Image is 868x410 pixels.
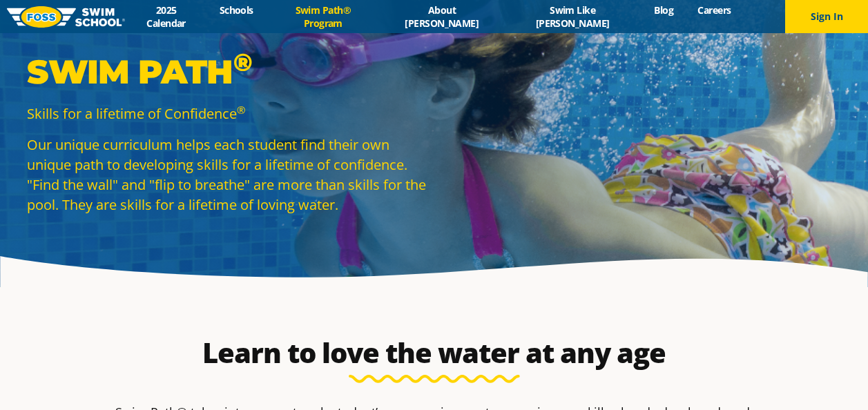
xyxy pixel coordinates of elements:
a: About [PERSON_NAME] [380,3,503,30]
sup: ® [237,103,245,117]
a: 2025 Calendar [125,3,207,30]
a: Swim Path® Program [265,3,380,30]
a: Schools [207,3,265,17]
a: Blog [642,3,686,17]
a: Careers [686,3,743,17]
p: Swim Path [27,51,427,92]
p: Skills for a lifetime of Confidence [27,104,427,124]
a: Swim Like [PERSON_NAME] [503,3,642,30]
h2: Learn to love the water at any age [108,336,760,369]
sup: ® [233,47,252,77]
p: Our unique curriculum helps each student find their own unique path to developing skills for a li... [27,135,427,215]
img: FOSS Swim School Logo [7,6,125,28]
